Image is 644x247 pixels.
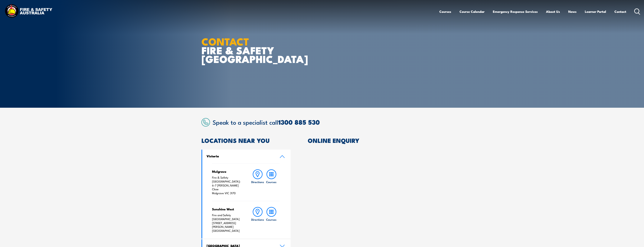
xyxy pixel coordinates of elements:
h6: Courses [266,180,276,184]
a: Directions [251,207,264,233]
a: About Us [546,7,560,17]
h6: Directions [251,180,264,184]
h4: Mulgrave [212,169,244,174]
a: Emergency Response Services [493,7,538,17]
a: Courses [439,7,451,17]
h4: Victoria [207,154,274,158]
a: Courses [265,169,278,195]
p: Fire & Safety [GEOGRAPHIC_DATA]: 6-7 [PERSON_NAME] Close Mulgrave VIC 3170 [212,176,244,195]
h6: Directions [251,217,264,221]
h2: LOCATIONS NEAR YOU [201,138,291,143]
p: Fire and Safety [GEOGRAPHIC_DATA] [STREET_ADDRESS][PERSON_NAME] [GEOGRAPHIC_DATA] [212,213,244,233]
h6: Courses [266,217,276,221]
a: Directions [251,169,264,195]
h4: Sunshine West [212,207,244,211]
a: Learner Portal [585,7,606,17]
h1: FIRE & SAFETY [GEOGRAPHIC_DATA] [201,37,295,63]
a: Victoria [202,150,291,163]
a: Courses [265,207,278,233]
strong: CONTACT [201,33,249,49]
a: Contact [614,7,626,17]
a: Course Calendar [459,7,485,17]
h2: Speak to a specialist call [213,119,443,125]
a: News [568,7,577,17]
h2: ONLINE ENQUIRY [308,138,443,143]
a: 1300 885 530 [278,117,320,127]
